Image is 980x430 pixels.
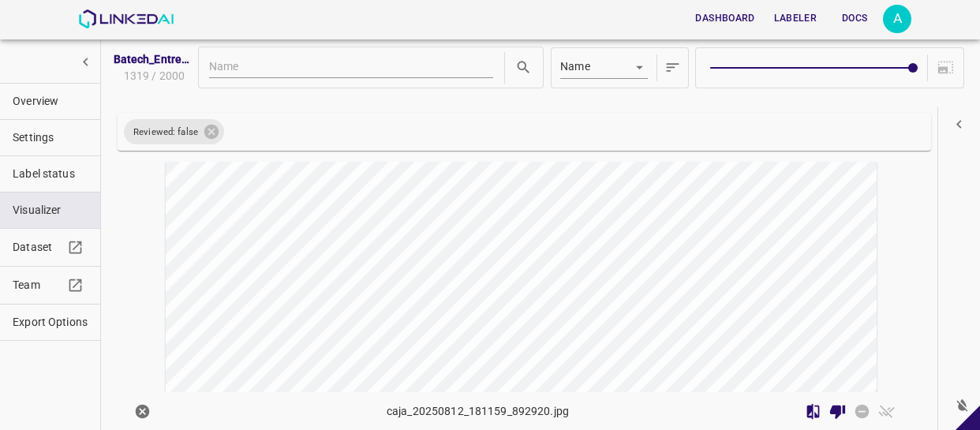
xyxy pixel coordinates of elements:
div: A [883,5,911,33]
img: LinkedAI [78,9,174,28]
div: Name [560,58,648,78]
a: Dashboard [686,2,764,35]
button: Dashboard [689,6,761,32]
button: search [511,55,536,80]
button: Labeler [768,6,823,32]
button: Docs [829,6,880,32]
span: Overview [13,93,88,110]
span: Dataset [13,239,63,256]
input: Name [209,58,493,78]
span: Label status [13,166,88,182]
span: Export Options [13,314,88,331]
span: 1319 / 2000 [121,68,185,84]
button: Compare Image [801,399,825,424]
span: Visualizer [13,202,88,219]
button: Open settings [883,5,911,33]
button: show more [71,47,100,77]
span: Batech_Entrega3_01 [114,51,193,68]
a: Labeler [765,2,826,35]
div: Reviewed: false [124,119,224,144]
button: sort [660,51,685,84]
a: Docs [826,2,883,35]
span: Team [13,277,63,294]
button: Review Image [825,399,850,424]
p: caja_20250812_181159_892920.jpg [387,403,569,420]
span: Reviewed: false [124,125,208,139]
span: Settings [13,129,88,146]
